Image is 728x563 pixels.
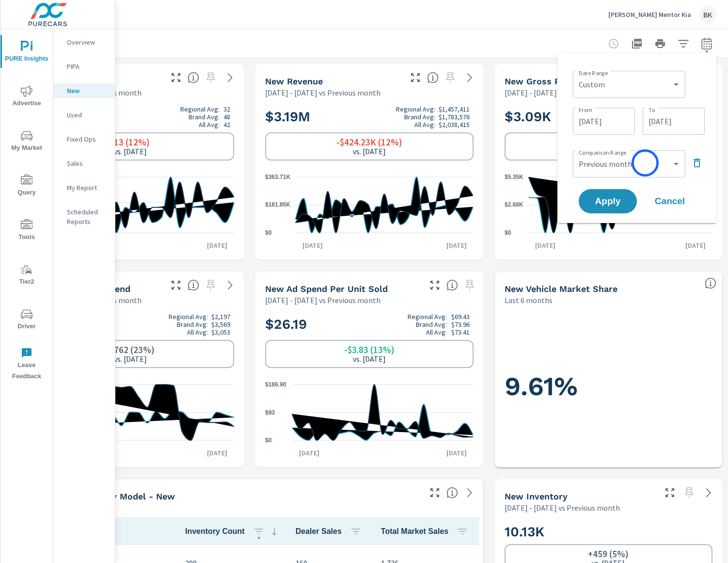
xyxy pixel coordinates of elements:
p: PIPA [67,62,107,71]
span: Apply [588,197,627,206]
p: Overview [67,37,107,47]
p: $73.96 [451,321,470,328]
button: Make Fullscreen [427,485,443,500]
span: PURE Insights [3,41,50,64]
button: Make Fullscreen [662,485,678,500]
h5: New Ad Spend Per Unit Sold [265,284,388,294]
h6: -13 (12%) [111,137,150,147]
a: See more details in report [462,485,477,500]
span: Dealer Sales [296,526,365,537]
a: See more details in report [222,70,238,85]
span: Inventory Count [185,526,280,537]
button: Make Fullscreen [168,70,184,85]
span: Total cost of media for all PureCars channels for the selected dealership group over the selected... [188,279,199,291]
text: $0 [265,437,272,444]
div: Overview [53,35,115,49]
button: Make Fullscreen [427,277,443,293]
p: Fixed Ops [67,134,107,144]
span: Average cost of advertising per each vehicle sold at the dealer over the selected date range. The... [446,279,458,291]
p: [DATE] - [DATE] vs Previous month [505,502,620,514]
h1: 9.61% [505,370,712,403]
h2: $26.19 [265,313,473,336]
p: $3,053 [211,328,230,336]
div: My Report [53,180,115,195]
p: Last 6 months [505,294,553,306]
span: Select a preset date range to save this widget [681,485,697,500]
p: [DATE] [200,241,234,250]
p: All Avg: [199,121,220,129]
p: [DATE] [679,241,712,250]
h6: -$3.83 (13%) [344,345,395,354]
p: vs. [DATE] [353,147,386,156]
p: [DATE] [200,448,234,458]
text: $0 [505,229,511,236]
button: "Export Report to PDF" [627,34,647,53]
span: Query [3,175,50,198]
span: Dealer Sales within ZipCode / Total Market Sales. [Market = within dealer PMA (or 60 miles if no ... [705,277,716,289]
span: Find the biggest opportunities within your model lineup by seeing how each model is selling in yo... [446,487,458,499]
span: Driver [3,308,50,332]
div: Scheduled Reports [53,205,115,229]
text: $0 [265,229,272,236]
a: See more details in report [462,70,477,85]
p: Brand Avg: [416,321,447,328]
p: vs. [DATE] [353,354,386,363]
div: New [53,83,115,98]
button: Select Date Range [697,34,716,53]
p: [DATE] [528,241,562,250]
p: 32 [223,105,230,113]
h2: 10.13K [505,523,712,540]
h5: New Inventory [505,491,568,501]
p: [DATE] - [DATE] vs Previous month [265,87,380,98]
div: Fixed Ops [53,132,115,146]
p: Used [67,110,107,120]
button: Make Fullscreen [408,70,423,85]
p: vs. [DATE] [114,354,147,363]
text: $363.71K [265,174,290,180]
div: BK [699,6,716,23]
p: All Avg: [187,328,208,336]
div: nav menu [0,29,53,386]
p: 42 [223,121,230,129]
text: $186.90 [265,381,286,388]
span: Cancel [650,197,689,206]
span: Leave Feedback [3,347,50,382]
text: $5.35K [505,174,523,180]
p: $1,457,411 [439,105,470,113]
span: Select a preset date range to save this widget [443,70,458,85]
text: $93 [265,409,275,416]
div: PIPA [53,59,115,74]
h2: 97 [26,105,234,129]
button: Print Report [650,34,670,53]
span: Advertise [3,85,50,109]
span: Select a preset date range to save this widget [203,70,219,85]
a: See more details in report [701,485,716,500]
span: Total sales revenue over the selected date range. [Source: This data is sourced from the dealer’s... [427,72,439,83]
p: [DATE] - [DATE] vs Previous month [265,294,380,306]
p: $2,038,415 [439,121,470,129]
p: All Avg: [426,328,447,336]
p: $69.43 [451,313,470,321]
p: $2,197 [211,313,230,321]
p: [DATE] [440,448,474,458]
p: [PERSON_NAME] Mentor Kia [608,10,691,19]
p: Sales [67,159,107,168]
h6: -$424.23K (12%) [336,137,402,147]
span: Tier2 [3,264,50,288]
p: All Avg: [414,121,435,129]
h5: New Gross Per Unit Sold [505,76,612,86]
p: vs. [DATE] [114,147,147,156]
span: Total Market Sales [381,526,472,537]
h2: $3.19M [265,105,473,129]
span: My Market [3,130,50,154]
p: [DATE] [440,241,474,250]
text: $2.68K [505,202,523,209]
p: Brand Avg: [177,321,208,328]
button: Make Fullscreen [168,277,184,293]
p: Scheduled Reports [67,207,107,226]
h5: New Vehicle Market Share [505,284,617,294]
span: Select a preset date range to save this widget [203,277,219,293]
button: Apply [579,189,637,213]
div: Sales [53,156,115,171]
p: Regional Avg: [396,105,435,113]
